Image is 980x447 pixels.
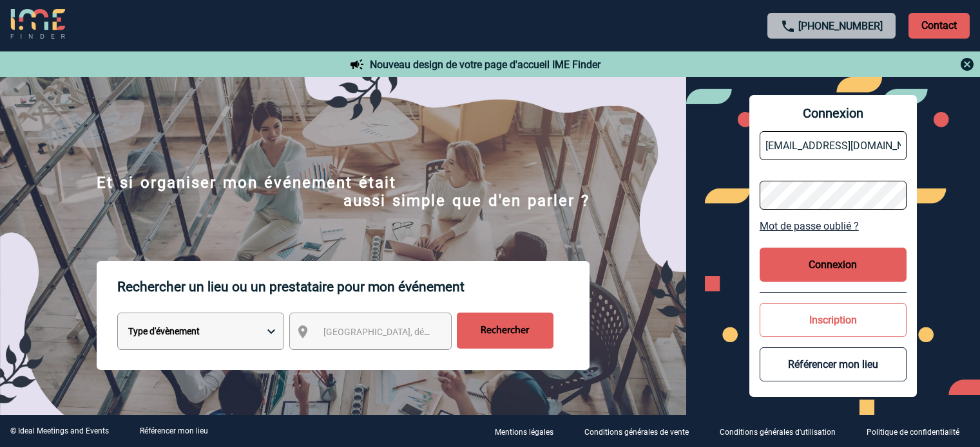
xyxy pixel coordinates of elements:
[760,105,907,121] span: Connexion
[323,327,503,337] span: [GEOGRAPHIC_DATA], département, région...
[709,425,856,437] a: Conditions générales d'utilisation
[798,20,883,32] a: [PHONE_NUMBER]
[10,426,109,435] div: © Ideal Meetings and Events
[584,428,689,437] p: Conditions générales de vente
[780,19,796,34] img: call-24-px.png
[457,313,553,349] input: Rechercher
[117,261,590,313] p: Rechercher un lieu ou un prestataire pour mon événement
[495,428,553,437] p: Mentions légales
[485,425,574,437] a: Mentions légales
[720,428,836,437] p: Conditions générales d'utilisation
[760,303,907,337] button: Inscription
[867,428,959,437] p: Politique de confidentialité
[856,425,980,437] a: Politique de confidentialité
[760,131,907,160] input: Email *
[760,220,907,232] a: Mot de passe oublié ?
[908,13,970,39] p: Contact
[140,426,208,435] a: Référencer mon lieu
[760,248,907,282] button: Connexion
[760,347,907,381] button: Référencer mon lieu
[574,425,709,437] a: Conditions générales de vente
